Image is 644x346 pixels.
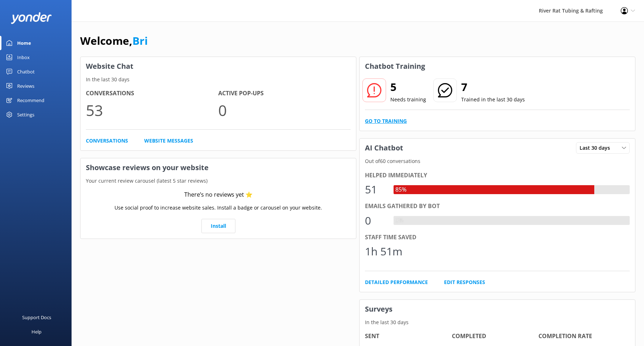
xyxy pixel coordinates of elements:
[365,212,386,229] div: 0
[22,310,51,325] div: Support Docs
[86,98,218,122] p: 53
[461,78,525,96] h2: 7
[201,219,235,233] a: Install
[365,233,630,242] div: Staff time saved
[365,278,428,286] a: Detailed Performance
[394,216,405,225] div: 0%
[218,89,351,98] h4: Active Pop-ups
[80,158,356,177] h3: Showcase reviews on your website
[365,332,452,341] h4: Sent
[394,185,408,194] div: 85%
[80,177,356,185] p: Your current review carousel (latest 5 star reviews)
[365,181,386,198] div: 51
[360,300,635,318] h3: Surveys
[184,190,253,200] div: There’s no reviews yet ⭐
[17,64,35,79] div: Chatbot
[31,325,42,339] div: Help
[218,98,351,122] p: 0
[17,36,31,50] div: Home
[80,57,356,76] h3: Website Chat
[17,107,34,122] div: Settings
[114,204,322,212] p: Use social proof to increase website sales. Install a badge or carousel on your website.
[11,12,52,24] img: yonder-white-logo.png
[365,202,630,211] div: Emails gathered by bot
[444,278,485,286] a: Edit Responses
[80,76,356,83] p: In the last 30 days
[390,78,426,96] h2: 5
[365,117,407,125] a: Go to Training
[132,33,148,48] a: Bri
[360,139,409,157] h3: AI Chatbot
[360,57,430,76] h3: Chatbot Training
[17,93,44,107] div: Recommend
[390,96,426,104] p: Needs training
[452,332,539,341] h4: Completed
[144,137,193,145] a: Website Messages
[538,332,625,341] h4: Completion Rate
[360,318,635,326] p: In the last 30 days
[80,32,148,49] h1: Welcome,
[86,137,128,145] a: Conversations
[461,96,525,104] p: Trained in the last 30 days
[17,79,34,93] div: Reviews
[86,89,218,98] h4: Conversations
[360,157,635,165] p: Out of 60 conversations
[580,144,614,152] span: Last 30 days
[17,50,30,64] div: Inbox
[365,171,630,180] div: Helped immediately
[365,243,402,260] div: 1h 51m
